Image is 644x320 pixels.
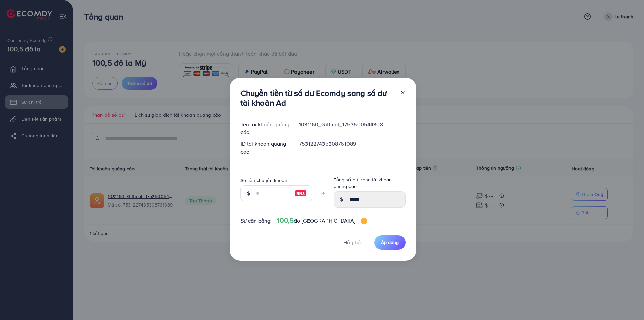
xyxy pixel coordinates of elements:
font: Tên tài khoản quảng cáo [240,121,290,136]
font: Chuyển tiền từ số dư Ecomdy sang số dư tài khoản Ad [240,87,387,108]
button: Áp dụng [374,235,406,250]
font: đô [GEOGRAPHIC_DATA] [294,217,355,224]
img: hình ảnh [294,189,307,197]
font: 1031160_Giftmal_1753500544308 [299,121,383,128]
font: Tổng số dư trong tài khoản quảng cáo [334,176,392,190]
font: Áp dụng [381,239,399,246]
iframe: Trò chuyện [615,290,639,315]
font: 7531227435308761089 [299,140,356,147]
font: Số tiền chuyển khoản [240,177,287,184]
font: Hủy bỏ [343,239,361,246]
button: Hủy bỏ [335,235,369,250]
font: Sự cân bằng: [240,217,272,224]
img: hình ảnh [361,218,367,224]
font: ID tài khoản quảng cáo [240,140,286,155]
font: 100,5 [277,215,294,225]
